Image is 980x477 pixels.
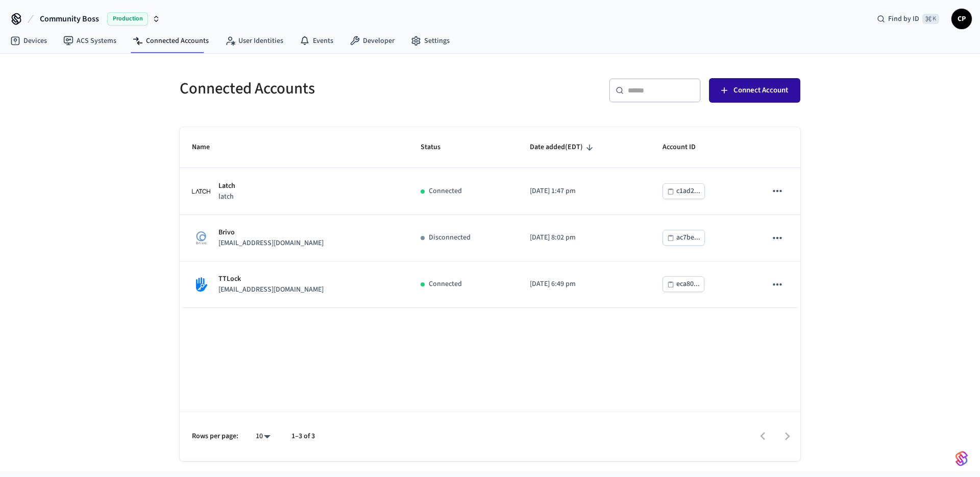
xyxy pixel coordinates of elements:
a: ACS Systems [55,32,125,50]
p: [DATE] 8:02 pm [530,232,639,243]
p: Brivo [218,227,324,238]
a: Devices [2,32,55,50]
img: August Logo, Square [192,229,210,247]
img: TTLock Logo, Square [192,275,210,294]
span: Account ID [663,139,709,155]
a: Connected Accounts [125,32,217,50]
span: Date added(EDT) [530,139,596,155]
span: Status [421,139,454,155]
a: Developer [341,32,403,50]
button: CP [951,9,972,29]
p: Rows per page: [192,431,238,442]
span: CP [952,10,971,28]
p: Disconnected [429,232,471,243]
button: ac7be... [663,230,705,246]
div: 10 [251,429,275,444]
a: User Identities [217,32,291,50]
p: [EMAIL_ADDRESS][DOMAIN_NAME] [218,238,324,249]
p: Connected [429,279,462,290]
p: Latch [218,181,235,192]
a: Events [291,32,341,50]
div: eca80... [676,278,700,291]
table: sticky table [180,127,800,308]
span: ⌘ K [922,14,939,24]
p: TTLock [218,274,324,284]
p: [DATE] 6:49 pm [530,279,639,290]
a: Settings [403,32,458,50]
img: Latch Building [192,182,210,201]
button: c1ad2... [663,183,705,199]
p: [EMAIL_ADDRESS][DOMAIN_NAME] [218,284,324,295]
h5: Connected Accounts [180,78,484,99]
span: Connect Account [733,84,788,97]
div: Find by ID⌘ K [869,10,947,28]
p: 1–3 of 3 [291,431,315,442]
button: eca80... [663,276,704,292]
button: Connect Account [709,78,800,103]
p: latch [218,192,235,202]
div: c1ad2... [676,185,700,198]
span: Name [192,139,223,155]
p: [DATE] 1:47 pm [530,186,639,197]
p: Connected [429,186,462,197]
div: ac7be... [676,231,700,244]
span: Community Boss [40,13,99,25]
span: Find by ID [888,14,919,24]
img: SeamLogoGradient.69752ec5.svg [955,450,968,467]
span: Production [107,12,148,26]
